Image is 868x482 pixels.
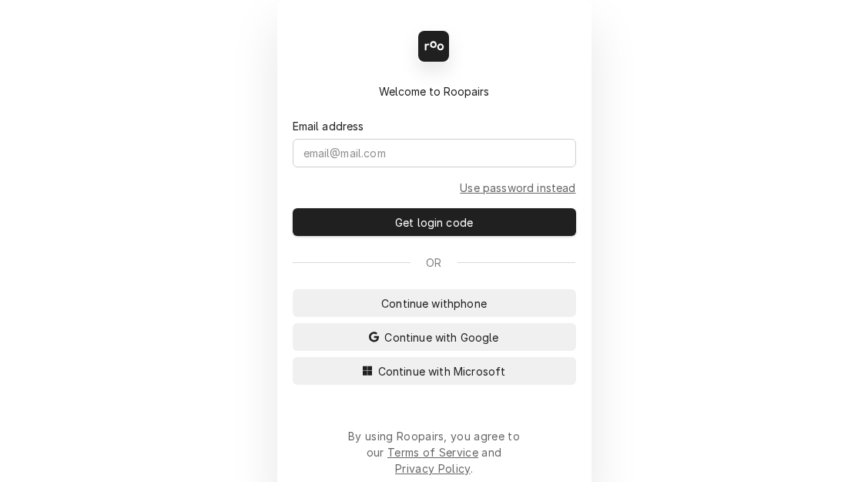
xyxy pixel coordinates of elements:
[293,208,576,236] button: Get login code
[293,323,576,351] button: Continue with Google
[293,254,576,271] div: Or
[381,329,501,345] span: Continue with Google
[395,462,470,475] a: Privacy Policy
[392,214,476,231] span: Get login code
[348,428,521,477] div: By using Roopairs, you agree to our and .
[293,139,576,167] input: email@mail.com
[293,118,364,134] label: Email address
[460,180,575,196] a: Go to Email and password form
[378,295,490,312] span: Continue with phone
[293,83,576,99] div: Welcome to Roopairs
[375,363,509,379] span: Continue with Microsoft
[293,357,576,385] button: Continue with Microsoft
[293,289,576,317] button: Continue withphone
[387,446,478,459] a: Terms of Service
